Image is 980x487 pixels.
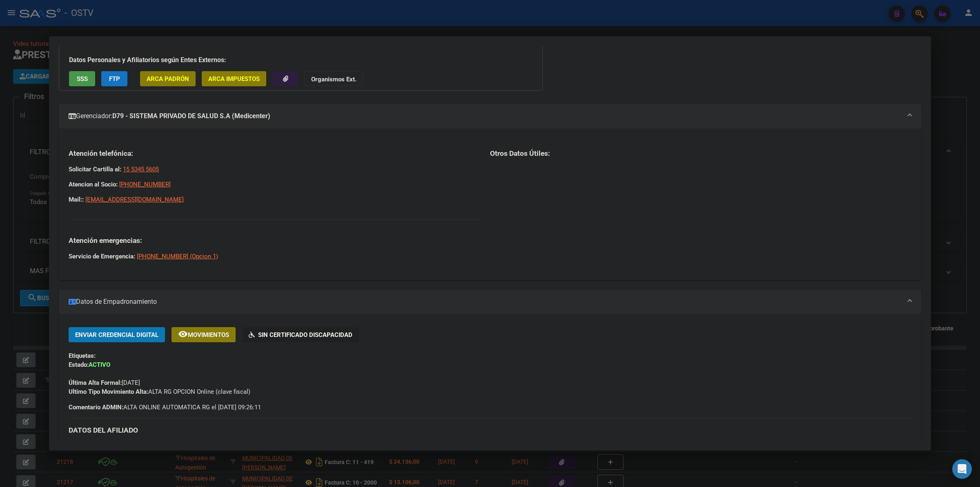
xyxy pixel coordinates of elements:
mat-icon: remove_red_eye [178,329,188,339]
div: Open Intercom Messenger [952,459,972,479]
mat-expansion-panel-header: Gerenciador:D79 - SISTEMA PRIVADO DE SALUD S.A (Medicenter) [59,104,921,128]
strong: Mail:: [69,196,84,203]
button: SSS [69,71,95,86]
strong: Comentario ADMIN: [69,404,123,411]
span: Sin Certificado Discapacidad [258,331,352,339]
span: ARCA Impuestos [208,75,260,83]
strong: Organismos Ext. [311,76,356,83]
h3: Atención telefónica: [69,149,480,158]
strong: Etiquetas: [69,352,96,359]
a: [EMAIL_ADDRESS][DOMAIN_NAME] [85,196,184,203]
span: Movimientos [188,331,229,339]
a: [PHONE_NUMBER] [119,181,171,188]
span: ALTA RG OPCION Online (clave fiscal) [69,388,250,395]
button: ARCA Padrón [140,71,196,86]
h3: Datos Personales y Afiliatorios según Entes Externos: [69,55,532,65]
strong: ACTIVO [89,361,110,368]
button: FTP [101,71,127,86]
button: ARCA Impuestos [202,71,266,86]
span: [DATE] [69,379,140,386]
h3: Atención emergencias: [69,236,480,245]
button: Movimientos [171,327,236,342]
a: 15 5345 5605 [123,166,159,173]
span: FTP [109,75,120,83]
button: Sin Certificado Discapacidad [242,327,359,342]
strong: Atencion al Socio: [69,181,118,188]
h3: DATOS DEL AFILIADO [69,426,911,435]
a: [PHONE_NUMBER] (Opcion 1) [137,253,218,260]
strong: Servicio de Emergencia: [69,253,135,260]
strong: D79 - SISTEMA PRIVADO DE SALUD S.A (Medicenter) [112,111,270,121]
mat-panel-title: Gerenciador: [69,111,902,121]
span: ALTA ONLINE AUTOMATICA RG el [DATE] 09:26:11 [69,403,261,412]
span: ARCA Padrón [147,75,189,83]
strong: Solicitar Cartilla al: [69,166,121,173]
h3: Otros Datos Útiles: [490,149,911,158]
div: Gerenciador:D79 - SISTEMA PRIVADO DE SALUD S.A (Medicenter) [59,128,921,280]
strong: Estado: [69,361,89,368]
button: Organismos Ext. [305,71,363,86]
span: SSS [77,75,88,83]
strong: Ultimo Tipo Movimiento Alta: [69,388,148,395]
span: Enviar Credencial Digital [75,331,158,339]
mat-panel-title: Datos de Empadronamiento [69,297,902,307]
strong: Última Alta Formal: [69,379,122,386]
mat-expansion-panel-header: Datos de Empadronamiento [59,290,921,314]
button: Enviar Credencial Digital [69,327,165,342]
